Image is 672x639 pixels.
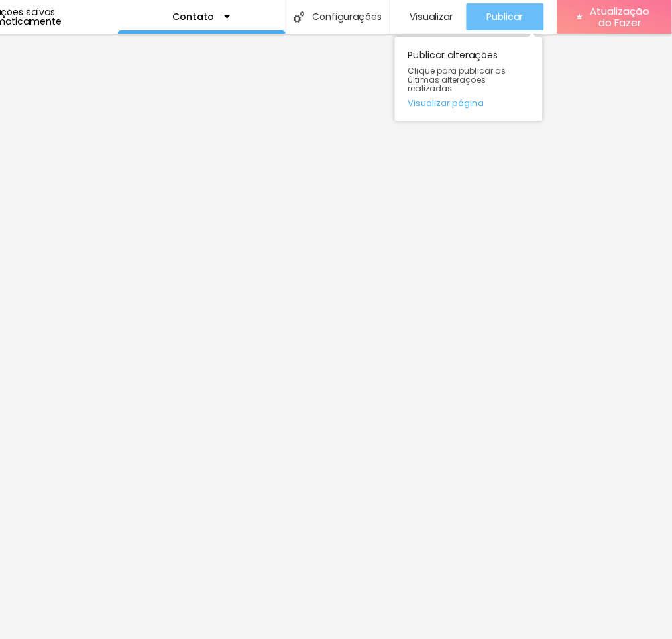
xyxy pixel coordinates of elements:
font: Configurações [312,10,382,23]
img: Ícone [294,11,305,23]
button: Publicar [467,3,544,30]
a: Visualizar página [408,99,529,107]
font: Visualizar página [408,97,484,109]
font: Visualizar [410,10,453,23]
font: Publicar [487,10,524,23]
font: Publicar alterações [408,48,498,62]
font: Atualização do Fazer [590,4,650,30]
font: Contato [172,10,214,23]
button: Visualizar [390,3,467,30]
font: Clique para publicar as últimas alterações realizadas [408,65,506,94]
